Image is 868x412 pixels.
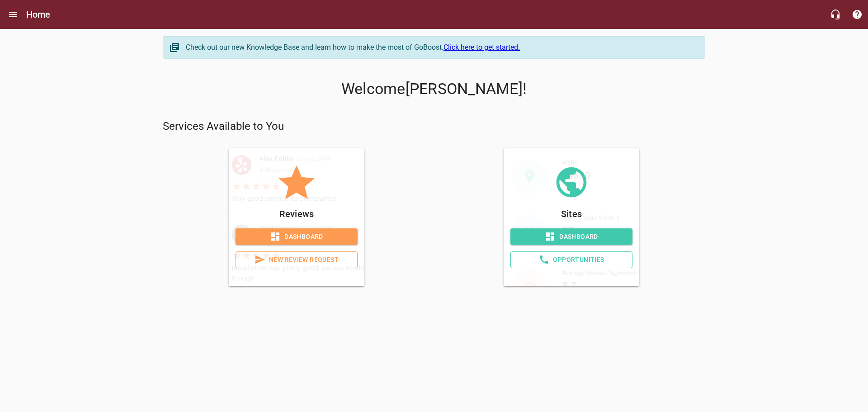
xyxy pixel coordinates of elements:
[510,228,632,245] a: Dashboard
[443,43,520,52] a: Click here to get started.
[825,4,846,25] button: Live Chat
[510,207,632,221] p: Sites
[243,231,350,242] span: Dashboard
[236,207,358,221] p: Reviews
[518,231,625,242] span: Dashboard
[243,254,350,265] span: New Review Request
[26,7,51,22] h6: Home
[510,251,632,268] a: Opportunities
[186,42,696,53] div: Check out our new Knowledge Base and learn how to make the most of GoBoost.
[163,119,705,134] p: Services Available to You
[846,4,868,25] button: Support Portal
[2,4,24,25] button: Open drawer
[518,254,625,265] span: Opportunities
[163,80,705,98] p: Welcome [PERSON_NAME] !
[236,228,358,245] a: Dashboard
[236,251,358,268] a: New Review Request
